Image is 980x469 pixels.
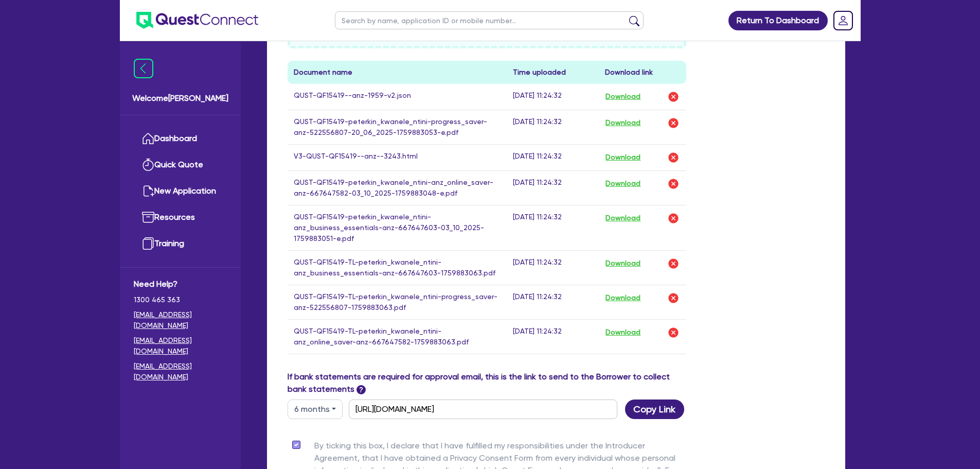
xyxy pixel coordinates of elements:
[288,285,507,319] td: QUST-QF15419-TL-peterkin_kwanele_ntini-progress_saver-anz-522556807-1759883063.pdf
[667,178,680,190] img: delete-icon
[605,116,641,130] button: Download
[134,335,227,357] a: [EMAIL_ADDRESS][DOMAIN_NAME]
[605,326,641,339] button: Download
[605,90,641,103] button: Download
[288,319,507,354] td: QUST-QF15419-TL-peterkin_kwanele_ntini-anz_online_saver-anz-667647582-1759883063.pdf
[288,110,507,144] td: QUST-QF15419-peterkin_kwanele_ntini-progress_saver-anz-522556807-20_06_2025-1759883053-e.pdf
[728,11,828,30] a: Return To Dashboard
[667,257,680,270] img: delete-icon
[507,144,599,170] td: [DATE] 11:24:32
[507,205,599,250] td: [DATE] 11:24:32
[507,285,599,319] td: [DATE] 11:24:32
[507,319,599,354] td: [DATE] 11:24:32
[507,250,599,285] td: [DATE] 11:24:32
[605,151,641,164] button: Download
[599,61,686,84] th: Download link
[288,205,507,250] td: QUST-QF15419-peterkin_kwanele_ntini-anz_business_essentials-anz-667647603-03_10_2025-1759883051-e...
[142,185,154,197] img: new-application
[625,399,684,419] button: Copy Link
[605,291,641,305] button: Download
[134,309,227,331] a: [EMAIL_ADDRESS][DOMAIN_NAME]
[667,212,680,224] img: delete-icon
[507,110,599,144] td: [DATE] 11:24:32
[288,61,507,84] th: Document name
[288,84,507,110] td: QUST-QF15419--anz-1959-v2.json
[605,177,641,190] button: Download
[605,212,641,225] button: Download
[507,170,599,205] td: [DATE] 11:24:32
[667,151,680,164] img: delete-icon
[507,61,599,84] th: Time uploaded
[357,385,366,394] span: ?
[142,211,154,223] img: resources
[335,11,644,29] input: Search by name, application ID or mobile number...
[134,204,227,231] a: Resources
[134,278,227,290] span: Need Help?
[667,292,680,304] img: delete-icon
[288,144,507,170] td: V3-QUST-QF15419--anz--3243.html
[667,326,680,339] img: delete-icon
[134,178,227,204] a: New Application
[132,92,228,105] span: Welcome [PERSON_NAME]
[667,117,680,129] img: delete-icon
[288,399,343,419] button: Dropdown toggle
[134,126,227,152] a: Dashboard
[134,59,153,78] img: icon-menu-close
[288,170,507,205] td: QUST-QF15419-peterkin_kwanele_ntini-anz_online_saver-anz-667647582-03_10_2025-1759883048-e.pdf
[507,84,599,110] td: [DATE] 11:24:32
[288,250,507,285] td: QUST-QF15419-TL-peterkin_kwanele_ntini-anz_business_essentials-anz-667647603-1759883063.pdf
[134,294,227,305] span: 1300 465 363
[288,371,687,395] label: If bank statements are required for approval email, this is the link to send to the Borrower to c...
[134,152,227,178] a: Quick Quote
[134,231,227,257] a: Training
[605,257,641,270] button: Download
[667,91,680,103] img: delete-icon
[142,159,154,171] img: quick-quote
[134,361,227,383] a: [EMAIL_ADDRESS][DOMAIN_NAME]
[136,12,258,29] img: quest-connect-logo-blue
[830,7,857,34] a: Dropdown toggle
[142,237,154,250] img: training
